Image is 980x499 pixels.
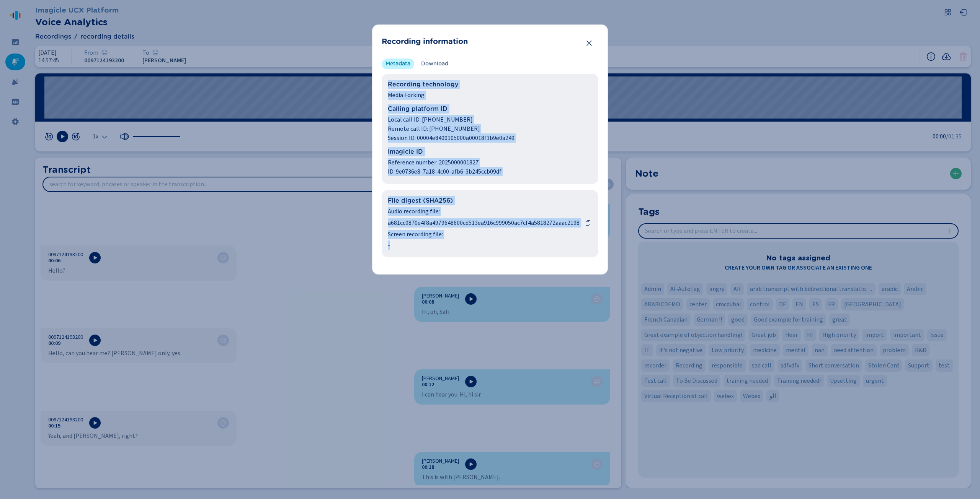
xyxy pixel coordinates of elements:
span: Imagicle ID [388,147,592,156]
span: Media Forking [388,91,592,100]
span: Session ID: 00004e8400105000a00018f1b9e0a249 [388,133,592,143]
span: a681cc0870e4f8a4979648600cd513ea916c999050ac7cf4a5818272aaac2198 [388,218,580,228]
span: - [388,241,390,250]
span: Calling platform ID [388,104,592,114]
span: File digest (SHA256) [388,196,592,205]
span: Screen recording file: [388,230,592,239]
span: Download [421,60,448,68]
button: Copy to clipboard [583,218,593,228]
span: Remote call ID: [PHONE_NUMBER] [388,124,592,133]
header: Recording information [382,34,598,49]
span: Audio recording file: [388,207,592,216]
button: Close [581,36,597,51]
span: Reference number: 2025000001827 [388,158,592,167]
span: ID: 9e0736e8-7a18-4c00-afb6-3b245ccb09df [388,167,592,176]
span: Local call ID: [PHONE_NUMBER] [388,115,592,124]
span: Recording technology [388,80,592,89]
